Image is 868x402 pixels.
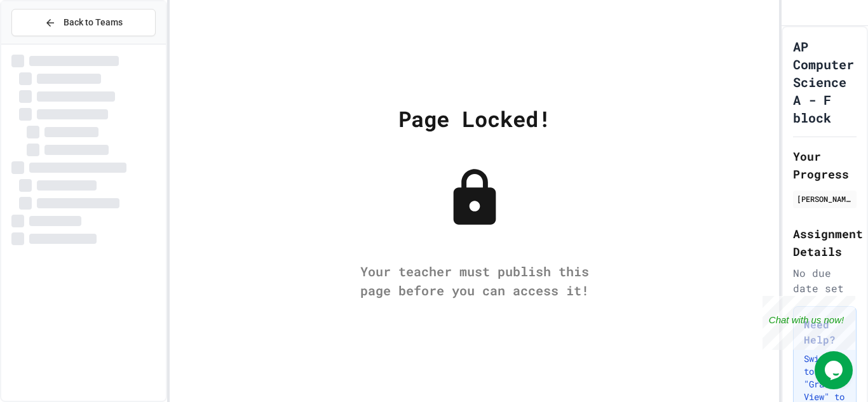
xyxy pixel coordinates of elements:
[793,37,857,126] h1: AP Computer Science A - F block
[348,262,602,300] div: Your teacher must publish this page before you can access it!
[398,102,551,135] div: Page Locked!
[793,225,857,260] h2: Assignment Details
[793,265,857,296] div: No due date set
[763,296,855,350] iframe: chat widget
[793,147,857,183] h2: Your Progress
[64,16,123,29] span: Back to Teams
[797,193,853,204] div: [PERSON_NAME]
[815,351,855,389] iframe: chat widget
[11,9,156,36] button: Back to Teams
